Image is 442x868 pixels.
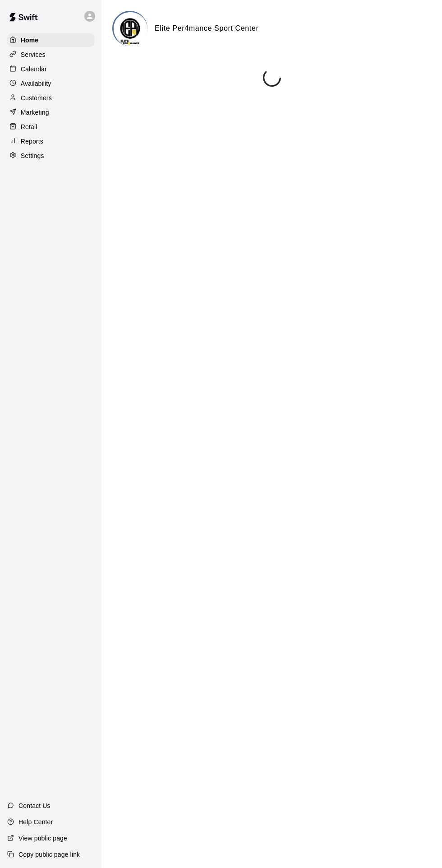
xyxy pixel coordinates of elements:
a: Home [7,33,94,47]
a: Calendar [7,62,94,76]
a: Retail [7,120,94,134]
p: Availability [21,79,51,88]
p: Retail [21,122,37,131]
a: Customers [7,91,94,105]
p: Calendar [21,65,47,74]
p: Reports [21,137,43,146]
a: Availability [7,77,94,90]
p: Copy public page link [18,850,80,859]
p: Settings [21,151,44,160]
p: Home [21,36,39,45]
a: Marketing [7,106,94,119]
a: Services [7,48,94,61]
p: Customers [21,93,52,102]
img: Elite Per4mance Sport Center logo [114,12,147,46]
p: Contact Us [18,801,51,810]
p: Services [21,50,46,59]
a: Reports [7,135,94,148]
a: Settings [7,149,94,162]
p: View public page [18,834,67,843]
p: Help Center [18,817,53,826]
h6: Elite Per4mance Sport Center [155,23,258,34]
p: Marketing [21,108,49,117]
